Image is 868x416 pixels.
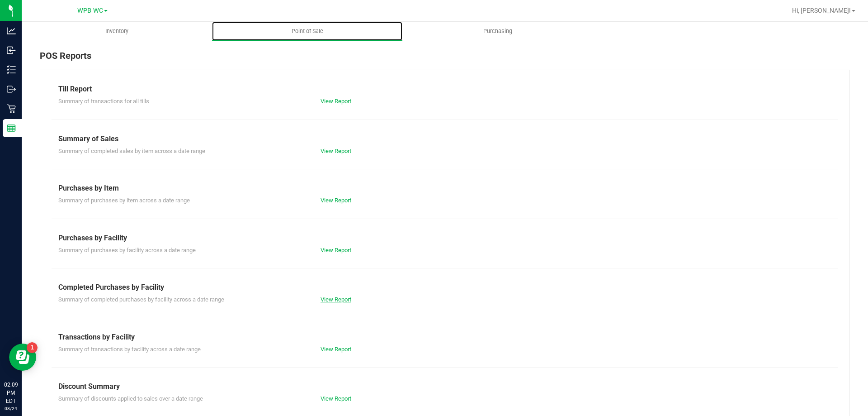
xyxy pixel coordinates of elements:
a: View Report [321,247,351,253]
a: View Report [321,395,351,402]
inline-svg: Inventory [7,65,16,74]
span: Summary of discounts applied to sales over a date range [58,395,203,402]
a: View Report [321,148,351,154]
iframe: Resource center unread badge [27,342,38,353]
span: Hi, [PERSON_NAME]! [792,7,851,14]
div: Transactions by Facility [58,332,831,343]
div: Discount Summary [58,381,831,392]
a: Point of Sale [212,22,402,41]
a: View Report [321,197,351,204]
p: 08/24 [4,405,18,412]
div: Purchases by Facility [58,233,831,244]
a: Purchasing [402,22,593,41]
span: WPB WC [77,7,103,14]
a: Inventory [22,22,212,41]
span: Summary of purchases by facility across a date range [58,247,196,253]
div: Till Report [58,84,831,95]
span: Summary of completed purchases by facility across a date range [58,296,224,303]
div: Completed Purchases by Facility [58,282,831,293]
inline-svg: Analytics [7,26,16,35]
iframe: Resource center [9,344,36,371]
a: View Report [321,296,351,303]
span: Summary of purchases by item across a date range [58,197,190,204]
span: Point of Sale [279,27,335,35]
span: Purchasing [471,27,524,35]
span: Summary of completed sales by item across a date range [58,148,205,154]
inline-svg: Inbound [7,46,16,55]
div: Purchases by Item [58,183,831,194]
a: View Report [321,98,351,105]
inline-svg: Retail [7,104,16,113]
inline-svg: Outbound [7,85,16,94]
inline-svg: Reports [7,124,16,133]
p: 02:09 PM EDT [4,381,18,405]
span: Summary of transactions for all tills [58,98,149,105]
a: View Report [321,346,351,353]
span: Summary of transactions by facility across a date range [58,346,201,353]
div: POS Reports [40,49,850,70]
div: Summary of Sales [58,134,831,144]
span: Inventory [93,27,141,35]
